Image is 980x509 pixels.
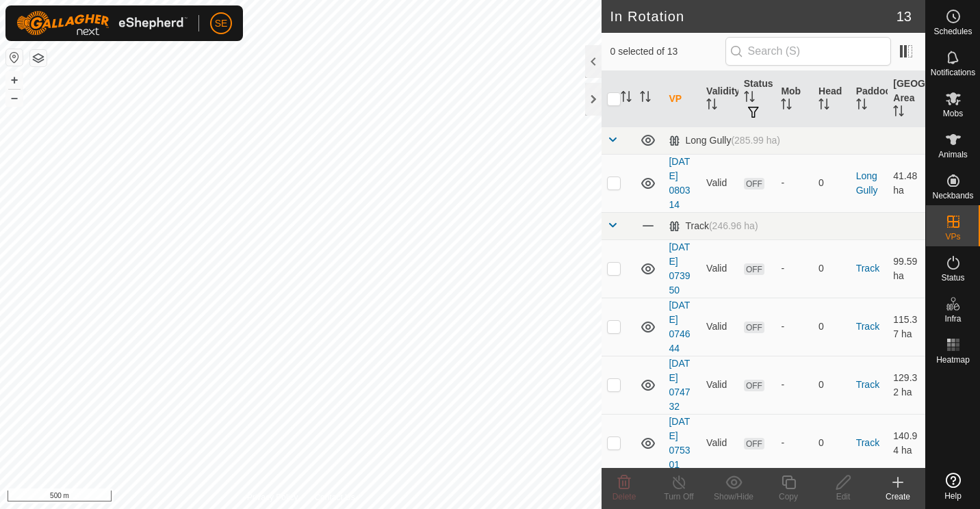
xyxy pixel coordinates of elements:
[744,93,755,104] p-sorticon: Activate to sort
[936,356,970,364] span: Heatmap
[247,491,298,504] a: Privacy Policy
[706,491,761,503] div: Show/Hide
[701,239,738,298] td: Valid
[781,436,808,450] div: -
[856,379,879,390] a: Track
[938,151,968,159] span: Animals
[30,50,47,66] button: Map Layers
[941,274,964,282] span: Status
[701,154,738,212] td: Valid
[738,71,776,127] th: Status
[669,358,690,412] a: [DATE] 074732
[944,492,962,500] span: Help
[813,356,851,414] td: 0
[933,27,972,36] span: Schedules
[701,71,738,127] th: Validity
[663,71,701,127] th: VP
[856,101,867,112] p-sorticon: Activate to sort
[818,101,829,112] p-sorticon: Activate to sort
[640,93,651,104] p-sorticon: Activate to sort
[813,71,851,127] th: Head
[314,491,354,504] a: Contact Us
[851,71,888,127] th: Paddock
[781,101,792,112] p-sorticon: Activate to sort
[856,321,879,332] a: Track
[610,8,896,25] h2: In Rotation
[669,416,690,470] a: [DATE] 075301
[744,380,764,391] span: OFF
[897,6,912,27] span: 13
[709,220,758,231] span: (246.96 ha)
[781,176,808,190] div: -
[761,491,816,503] div: Copy
[888,154,925,212] td: 41.48 ha
[16,11,188,36] img: Gallagher Logo
[816,491,871,503] div: Edit
[610,44,725,59] span: 0 selected of 13
[888,298,925,356] td: 115.37 ha
[888,356,925,414] td: 129.32 ha
[652,491,706,503] div: Turn Off
[215,16,228,31] span: SE
[731,135,780,146] span: (285.99 ha)
[701,298,738,356] td: Valid
[669,156,690,210] a: [DATE] 080314
[856,170,878,196] a: Long Gully
[744,322,764,333] span: OFF
[781,319,808,334] div: -
[706,101,717,112] p-sorticon: Activate to sort
[888,239,925,298] td: 99.59 ha
[943,109,963,118] span: Mobs
[856,437,879,448] a: Track
[744,438,764,449] span: OFF
[813,239,851,298] td: 0
[944,315,961,323] span: Infra
[893,107,904,118] p-sorticon: Activate to sort
[813,154,851,212] td: 0
[856,263,879,274] a: Track
[871,491,925,503] div: Create
[669,300,690,354] a: [DATE] 074644
[669,135,780,146] div: Long Gully
[775,71,813,127] th: Mob
[669,242,690,296] a: [DATE] 073950
[888,71,925,127] th: [GEOGRAPHIC_DATA] Area
[725,37,891,66] input: Search (S)
[621,93,632,104] p-sorticon: Activate to sort
[781,378,808,392] div: -
[813,298,851,356] td: 0
[669,220,758,232] div: Track
[6,49,23,66] button: Reset Map
[612,492,636,501] span: Delete
[888,414,925,472] td: 140.94 ha
[6,72,23,88] button: +
[931,68,975,77] span: Notifications
[932,192,973,200] span: Neckbands
[926,467,980,506] a: Help
[945,233,960,241] span: VPs
[701,356,738,414] td: Valid
[744,178,764,190] span: OFF
[744,263,764,275] span: OFF
[813,414,851,472] td: 0
[701,414,738,472] td: Valid
[781,261,808,276] div: -
[6,90,23,106] button: –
